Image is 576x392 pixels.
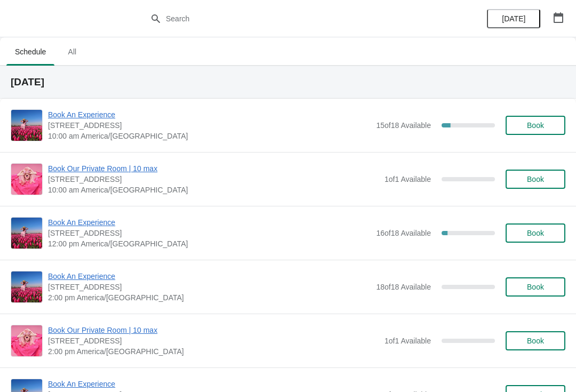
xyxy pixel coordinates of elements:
img: Book An Experience | 1815 North Milwaukee Avenue, Chicago, IL, USA | 2:00 pm America/Chicago [11,271,42,302]
span: 2:00 pm America/[GEOGRAPHIC_DATA] [48,292,371,303]
span: Schedule [6,42,54,61]
span: Book [527,121,544,130]
span: 10:00 am America/[GEOGRAPHIC_DATA] [48,185,379,195]
span: 15 of 18 Available [376,121,431,130]
button: Book [506,223,565,243]
span: 12:00 pm America/[GEOGRAPHIC_DATA] [48,238,371,249]
button: [DATE] [487,9,540,28]
span: Book An Experience [48,109,371,120]
img: Book Our Private Room | 10 max | 1815 N. Milwaukee Ave., Chicago, IL 60647 | 2:00 pm America/Chicago [11,325,42,356]
img: Book Our Private Room | 10 max | 1815 N. Milwaukee Ave., Chicago, IL 60647 | 10:00 am America/Chi... [11,164,42,195]
img: Book An Experience | 1815 North Milwaukee Avenue, Chicago, IL, USA | 10:00 am America/Chicago [11,110,42,141]
span: 1 of 1 Available [385,337,431,345]
span: [STREET_ADDRESS] [48,335,379,346]
button: Book [506,170,565,189]
img: Book An Experience | 1815 North Milwaukee Avenue, Chicago, IL, USA | 12:00 pm America/Chicago [11,218,42,249]
span: [STREET_ADDRESS] [48,282,371,292]
span: All [59,42,85,61]
span: Book [527,229,544,237]
span: Book An Experience [48,379,371,389]
button: Book [506,116,565,135]
span: Book [527,337,544,345]
span: Book Our Private Room | 10 max [48,163,379,174]
button: Book [506,277,565,297]
span: 2:00 pm America/[GEOGRAPHIC_DATA] [48,346,379,357]
span: Book An Experience [48,217,371,228]
span: Book An Experience [48,271,371,282]
span: [DATE] [502,14,525,23]
span: 16 of 18 Available [376,229,431,237]
span: Book Our Private Room | 10 max [48,325,379,335]
span: [STREET_ADDRESS] [48,228,371,238]
button: Book [506,331,565,350]
h2: [DATE] [11,77,565,87]
input: Search [165,9,432,28]
span: 10:00 am America/[GEOGRAPHIC_DATA] [48,131,371,141]
span: [STREET_ADDRESS] [48,120,371,131]
span: Book [527,283,544,291]
span: [STREET_ADDRESS] [48,174,379,185]
span: 1 of 1 Available [385,175,431,183]
span: 18 of 18 Available [376,283,431,291]
span: Book [527,175,544,183]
